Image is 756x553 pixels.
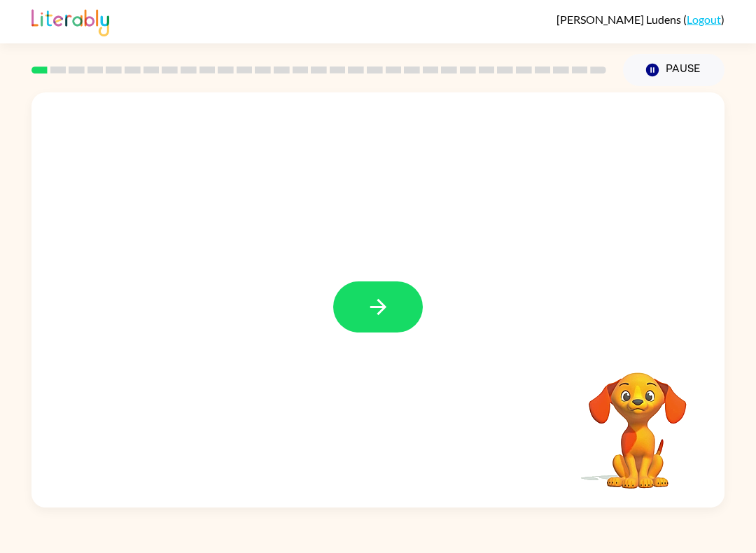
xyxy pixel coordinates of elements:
[556,13,683,26] span: [PERSON_NAME] Ludens
[687,13,721,26] a: Logout
[623,54,724,86] button: Pause
[568,351,708,491] video: Your browser must support playing .mp4 files to use Literably. Please try using another browser.
[556,13,724,26] div: ( )
[31,6,109,36] img: Literably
